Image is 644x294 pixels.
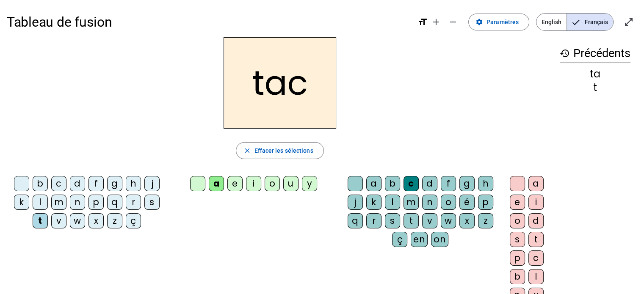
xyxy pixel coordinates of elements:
[392,232,407,247] div: ç
[468,14,529,30] button: Paramètres
[431,17,441,27] mat-icon: add
[51,213,66,228] div: v
[417,17,428,27] mat-icon: format_size
[227,176,243,191] div: e
[528,176,544,191] div: a
[385,195,400,210] div: l
[448,17,458,27] mat-icon: remove
[385,213,400,228] div: s
[366,195,381,210] div: k
[528,195,544,210] div: i
[422,176,437,191] div: d
[246,176,261,191] div: i
[70,195,85,210] div: n
[144,176,160,191] div: j
[126,213,141,228] div: ç
[236,142,323,159] button: Effacer les sélections
[441,176,456,191] div: f
[254,146,313,156] span: Effacer les sélections
[107,176,122,191] div: g
[510,269,525,284] div: b
[560,44,630,63] h3: Précédents
[33,176,48,191] div: b
[265,176,280,191] div: o
[144,195,160,210] div: s
[536,14,567,30] span: English
[445,14,462,30] button: Diminuer la taille de la police
[224,37,336,129] h2: tac
[478,176,493,191] div: h
[475,18,483,26] mat-icon: settings
[459,213,475,228] div: x
[411,232,428,247] div: en
[620,14,637,30] button: Entrer en plein écran
[33,213,48,228] div: t
[107,195,122,210] div: q
[431,232,448,247] div: on
[404,213,419,228] div: t
[366,176,381,191] div: a
[510,232,525,247] div: s
[70,213,85,228] div: w
[209,176,224,191] div: a
[366,213,381,228] div: r
[478,195,493,210] div: p
[404,195,419,210] div: m
[51,195,66,210] div: m
[404,176,419,191] div: c
[459,176,475,191] div: g
[348,213,363,228] div: q
[428,14,445,30] button: Augmenter la taille de la police
[528,213,544,228] div: d
[348,195,363,210] div: j
[510,213,525,228] div: o
[528,232,544,247] div: t
[528,269,544,284] div: l
[560,48,570,58] mat-icon: history
[88,176,104,191] div: f
[510,195,525,210] div: e
[70,176,85,191] div: d
[283,176,299,191] div: u
[88,213,104,228] div: x
[33,195,48,210] div: l
[302,176,317,191] div: y
[14,195,29,210] div: k
[243,147,251,154] mat-icon: close
[478,213,493,228] div: z
[88,195,104,210] div: p
[510,250,525,266] div: p
[486,17,519,27] span: Paramètres
[51,176,66,191] div: c
[624,17,634,27] mat-icon: open_in_full
[126,195,141,210] div: r
[536,13,614,31] mat-button-toggle-group: Language selection
[528,250,544,266] div: c
[385,176,400,191] div: b
[560,69,630,79] div: ta
[7,8,411,36] h1: Tableau de fusion
[567,14,613,30] span: Français
[560,82,630,93] div: t
[441,195,456,210] div: o
[459,195,475,210] div: é
[126,176,141,191] div: h
[107,213,122,228] div: z
[422,195,437,210] div: n
[441,213,456,228] div: w
[422,213,437,228] div: v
